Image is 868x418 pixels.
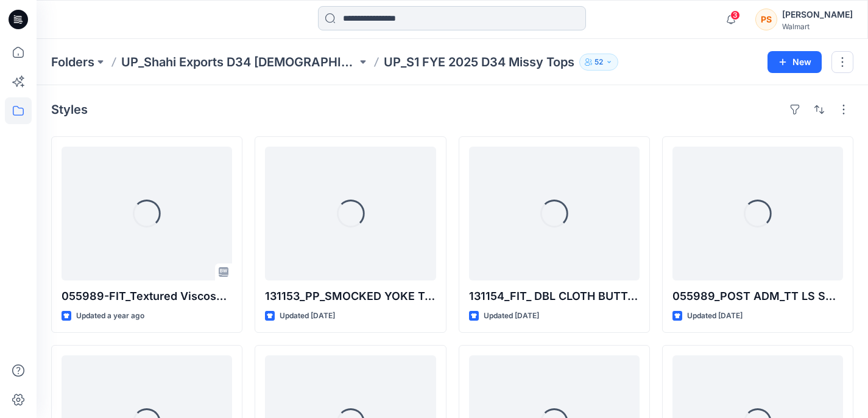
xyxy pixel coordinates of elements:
div: Walmart [782,22,853,31]
p: Updated [DATE] [687,310,743,322]
p: 131153_PP_SMOCKED YOKE TOP [265,288,436,305]
span: 3 [730,10,740,20]
button: 52 [579,54,618,71]
div: [PERSON_NAME] [782,7,853,22]
p: Updated [DATE] [484,310,539,322]
a: Folders [51,54,94,71]
a: UP_Shahi Exports D34 [DEMOGRAPHIC_DATA] Tops [121,54,357,71]
p: 131154_FIT_ DBL CLOTH BUTTON DOWN [469,288,640,305]
button: New [767,51,822,73]
h4: Styles [51,102,88,117]
p: UP_S1 FYE 2025 D34 Missy Tops [384,54,574,71]
div: PS [755,9,777,30]
p: 055989_POST ADM_TT LS SOFT SHIRTS [672,288,843,305]
p: Updated a year ago [76,310,144,322]
p: 52 [595,55,603,69]
p: 055989-FIT_Textured Viscose_TT LS SOFT SHIRTS [62,288,232,305]
p: Updated [DATE] [280,310,335,322]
